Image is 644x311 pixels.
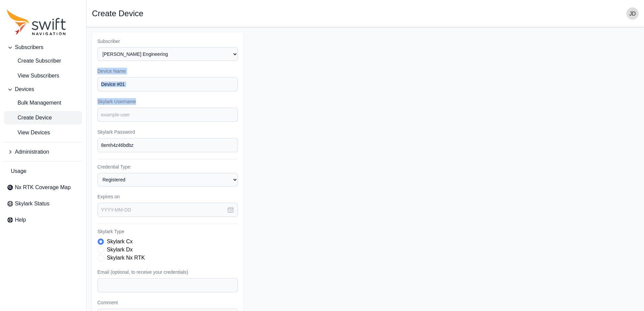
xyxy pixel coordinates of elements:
label: Skylark Dx [107,246,133,254]
a: Usage [4,164,82,178]
input: Device #01 [97,77,238,91]
span: Devices [15,85,34,93]
span: Bulk Management [7,99,61,107]
a: Skylark Status [4,197,82,210]
h1: Create Device [92,9,143,18]
select: Subscriber [97,47,238,61]
label: Expires on [97,193,238,200]
span: Administration [15,148,49,156]
label: Skylark Type [97,228,238,235]
label: Skylark Cx [107,238,133,246]
label: Credential Type [97,163,238,170]
label: Device Name [97,68,238,74]
a: Nx RTK Coverage Map [4,181,82,194]
img: user photo [626,7,639,20]
a: Create Device [4,111,82,125]
span: View Subscribers [7,72,59,80]
span: View Devices [7,129,50,137]
span: Help [15,216,26,224]
span: Nx RTK Coverage Map [15,183,71,192]
a: Help [4,213,82,227]
span: Create Subscriber [7,57,61,65]
button: Administration [4,145,82,159]
input: example-user [97,108,238,122]
span: Skylark Status [15,200,49,208]
a: View Devices [4,126,82,139]
input: YYYY-MM-DD [97,203,238,217]
a: View Subscribers [4,69,82,83]
span: Usage [11,167,26,175]
button: Devices [4,83,82,96]
input: password [97,138,238,152]
label: Subscriber [97,38,238,45]
label: Comment [97,299,238,306]
a: Create Subscriber [4,54,82,68]
a: Bulk Management [4,96,82,110]
span: Create Device [7,114,52,122]
label: Skylark Nx RTK [107,254,145,262]
span: Subscribers [15,43,43,51]
label: Skylark Username [97,98,238,105]
label: Skylark Password [97,129,238,135]
div: Skylark Type [97,238,238,262]
label: Email (optional, to receive your credentials) [97,269,238,275]
button: Subscribers [4,41,82,54]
